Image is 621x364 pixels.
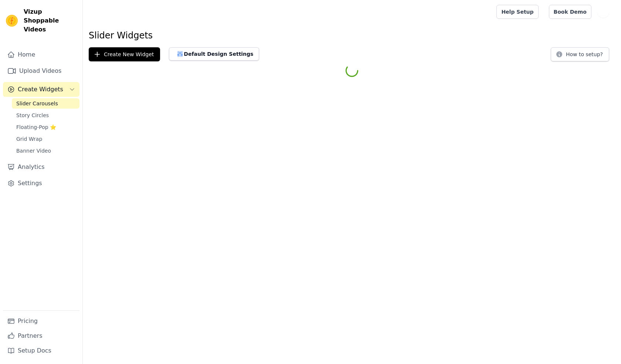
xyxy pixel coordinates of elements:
a: Book Demo [549,5,591,19]
a: Upload Videos [3,64,79,78]
img: Vizup [6,15,18,27]
button: How to setup? [551,47,609,61]
span: Vizup Shoppable Videos [24,7,77,34]
a: Setup Docs [3,343,79,358]
button: Create Widgets [3,82,79,97]
a: Home [3,47,79,62]
button: Default Design Settings [169,47,259,61]
button: Create New Widget [89,47,160,61]
span: Slider Carousels [16,100,58,107]
a: Pricing [3,314,79,329]
a: Help Setup [496,5,538,19]
span: Create Widgets [18,85,63,94]
span: Floating-Pop ⭐ [16,123,56,131]
a: Partners [3,329,79,343]
a: Grid Wrap [12,134,79,144]
a: Slider Carousels [12,98,79,109]
a: Settings [3,176,79,191]
span: Banner Video [16,147,51,154]
a: Analytics [3,160,79,174]
span: Grid Wrap [16,135,42,143]
a: Story Circles [12,110,79,120]
h1: Slider Widgets [89,30,615,41]
a: How to setup? [551,52,609,59]
a: Floating-Pop ⭐ [12,122,79,132]
a: Banner Video [12,146,79,156]
span: Story Circles [16,112,49,119]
